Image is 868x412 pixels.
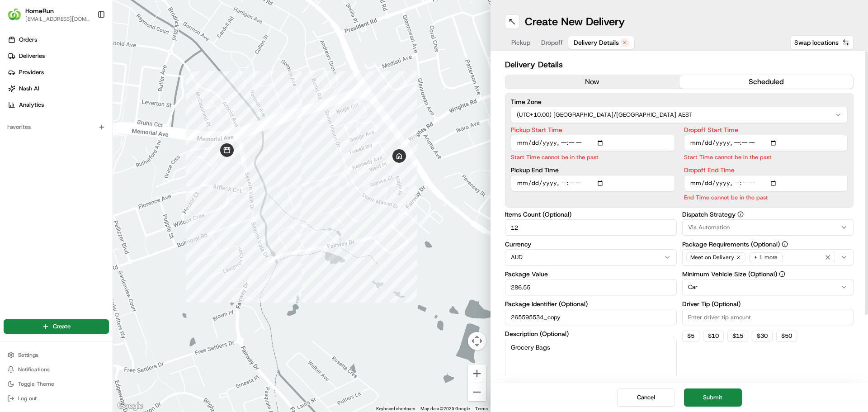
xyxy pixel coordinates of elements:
[682,249,854,265] button: Meet on Delivery+ 1 more
[511,99,848,105] label: Time Zone
[682,219,854,236] button: Via Automation
[4,98,113,112] a: Analytics
[505,301,677,307] label: Package Identifier (Optional)
[19,68,44,76] span: Providers
[25,6,54,15] button: HomeRun
[4,65,113,80] a: Providers
[376,406,415,412] button: Keyboard shortcuts
[511,167,675,173] label: Pickup End Time
[682,331,699,341] button: $5
[776,331,797,341] button: $50
[505,279,677,295] input: Enter package value
[737,211,744,218] button: Dispatch Strategy
[4,49,113,63] a: Deliveries
[505,75,679,89] button: now
[505,58,854,71] h2: Delivery Details
[4,81,113,96] a: Nash AI
[468,383,486,401] button: Zoom out
[703,331,724,341] button: $10
[679,75,854,89] button: scheduled
[525,14,625,29] h1: Create New Delivery
[4,33,113,47] a: Orders
[505,331,677,337] label: Description (Optional)
[25,15,90,23] button: [EMAIL_ADDRESS][DOMAIN_NAME]
[727,331,748,341] button: $15
[19,36,37,44] span: Orders
[505,241,677,247] label: Currency
[475,406,488,411] a: Terms
[53,322,71,331] span: Create
[19,85,39,93] span: Nash AI
[688,223,730,232] span: Via Automation
[18,351,38,359] span: Settings
[18,380,54,388] span: Toggle Theme
[4,392,109,405] button: Log out
[682,309,854,325] input: Enter driver tip amount
[541,38,563,47] span: Dropoff
[684,153,848,161] p: Start Time cannot be in the past
[7,7,22,22] img: HomeRun
[790,35,854,50] button: Swap locations
[617,388,675,407] button: Cancel
[19,52,45,60] span: Deliveries
[511,153,675,161] p: Start Time cannot be in the past
[505,271,677,277] label: Package Value
[684,127,848,133] label: Dropoff Start Time
[18,366,50,373] span: Notifications
[505,219,677,236] input: Enter number of items
[4,319,109,334] button: Create
[18,395,37,402] span: Log out
[4,120,109,134] div: Favorites
[468,332,486,350] button: Map camera controls
[420,406,470,411] span: Map data ©2025 Google
[511,127,675,133] label: Pickup Start Time
[682,241,854,247] label: Package Requirements (Optional)
[690,254,734,261] span: Meet on Delivery
[511,38,530,47] span: Pickup
[684,388,742,407] button: Submit
[574,38,619,47] span: Delivery Details
[468,365,486,383] button: Zoom in
[782,241,788,247] button: Package Requirements (Optional)
[682,271,854,277] label: Minimum Vehicle Size (Optional)
[19,101,44,109] span: Analytics
[4,363,109,376] button: Notifications
[682,211,854,218] label: Dispatch Strategy
[684,167,848,173] label: Dropoff End Time
[794,38,839,47] span: Swap locations
[684,193,848,202] p: End Time cannot be in the past
[505,339,677,389] textarea: Grocery Bags
[505,309,677,325] input: Enter package identifier
[115,400,145,412] a: Open this area in Google Maps (opens a new window)
[752,331,773,341] button: $30
[115,400,145,412] img: Google
[4,378,109,390] button: Toggle Theme
[505,211,677,218] label: Items Count (Optional)
[779,271,785,277] button: Minimum Vehicle Size (Optional)
[682,301,854,307] label: Driver Tip (Optional)
[749,252,783,262] div: + 1 more
[4,4,94,25] button: HomeRunHomeRun[EMAIL_ADDRESS][DOMAIN_NAME]
[4,349,109,361] button: Settings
